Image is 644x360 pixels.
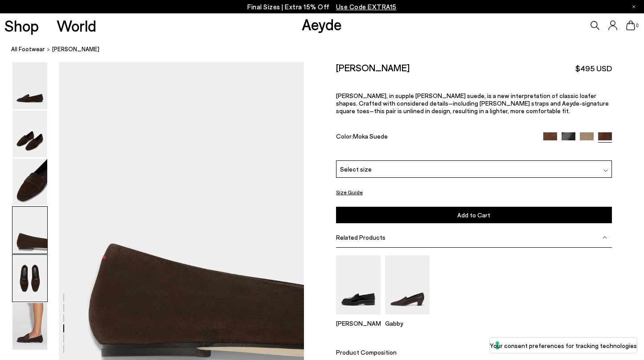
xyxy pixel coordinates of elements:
[336,132,534,143] div: Color:
[4,18,39,33] a: Shop
[12,110,47,157] img: Alfie Suede Loafers - Image 2
[603,235,607,239] img: svg%3E
[490,341,637,350] label: Your consent preferences for tracking technologies
[385,308,430,327] a: Gabby Almond-Toe Loafers Gabby
[336,187,363,198] button: Size Guide
[12,255,47,302] img: Alfie Suede Loafers - Image 5
[247,1,397,12] p: Final Sizes | Extra 15% Off
[490,338,637,353] button: Your consent preferences for tracking technologies
[340,164,372,174] span: Select size
[336,207,612,223] button: Add to Cart
[11,45,45,54] a: All Footwear
[11,37,644,62] nav: breadcrumb
[336,348,397,356] span: Product Composition
[457,211,490,219] span: Add to Cart
[12,303,47,350] img: Alfie Suede Loafers - Image 6
[12,62,47,109] img: Alfie Suede Loafers - Image 1
[353,132,388,140] span: Moka Suede
[336,308,381,327] a: Leon Loafers [PERSON_NAME]
[12,159,47,205] img: Alfie Suede Loafers - Image 3
[57,18,96,33] a: World
[336,319,381,327] p: [PERSON_NAME]
[12,207,47,254] img: Alfie Suede Loafers - Image 4
[302,15,342,33] a: Aeyde
[385,319,430,327] p: Gabby
[635,23,640,28] span: 0
[603,168,608,173] img: svg%3E
[52,45,99,54] span: [PERSON_NAME]
[336,92,612,115] p: [PERSON_NAME], in supple [PERSON_NAME] suede, is a new interpretation of classic loafer shapes. C...
[336,233,386,241] span: Related Products
[336,62,410,73] h2: [PERSON_NAME]
[626,20,635,30] a: 0
[575,63,612,74] span: $495 USD
[336,3,397,11] span: Navigate to /collections/ss25-final-sizes
[336,255,381,315] img: Leon Loafers
[385,255,430,315] img: Gabby Almond-Toe Loafers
